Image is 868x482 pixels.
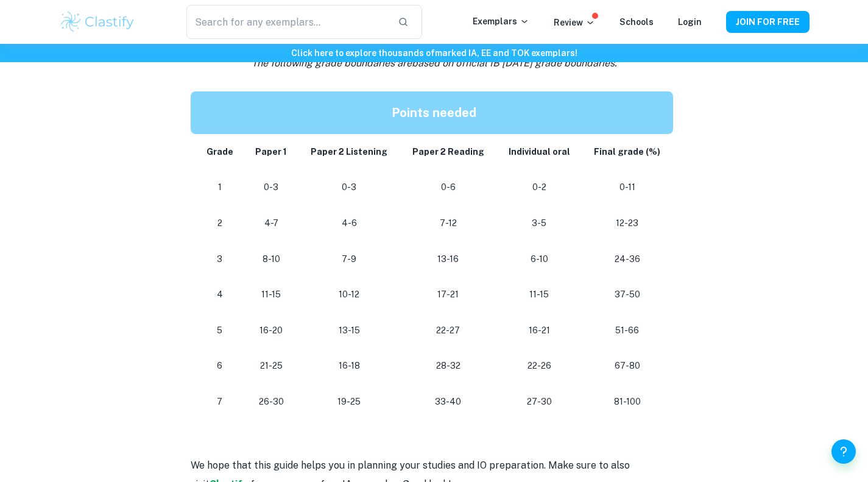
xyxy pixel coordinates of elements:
p: 4-7 [254,215,289,232]
p: 0-3 [254,179,289,196]
p: 5 [205,322,235,339]
strong: Final grade (%) [594,147,660,157]
img: Clastify logo [59,10,136,34]
a: Login [678,17,702,27]
strong: Individual oral [509,147,570,157]
button: Help and Feedback [831,439,856,464]
p: 3 [205,251,235,268]
p: 67-80 [591,358,663,374]
p: 12-23 [591,215,663,232]
p: 3-5 [506,215,572,232]
p: 21-25 [254,358,289,374]
strong: Paper 1 [255,147,287,157]
p: 0-2 [506,179,572,196]
button: JOIN FOR FREE [726,11,810,33]
p: 13-15 [308,322,390,339]
strong: Points needed [392,105,476,120]
a: Schools [619,17,654,27]
p: 8-10 [254,251,289,268]
p: 10-12 [308,286,390,303]
p: 26-30 [254,394,289,410]
p: 33-40 [410,394,487,410]
h6: Click here to explore thousands of marked IA, EE and TOK exemplars ! [2,46,866,60]
i: The following grade boundaries are [252,57,617,69]
p: 28-32 [410,358,487,374]
p: 7-9 [308,251,390,268]
p: 0-3 [308,179,390,196]
p: 17-21 [410,286,487,303]
p: 81-100 [591,394,663,410]
p: 6-10 [506,251,572,268]
p: 4-6 [308,215,390,232]
p: 7 [205,394,235,410]
p: 7-12 [410,215,487,232]
strong: Grade [206,147,233,157]
p: 1 [205,179,235,196]
p: 51-66 [591,322,663,339]
p: 16-18 [308,358,390,374]
input: Search for any exemplars... [186,5,387,39]
p: 4 [205,286,235,303]
p: 2 [205,215,235,232]
p: 0-6 [410,179,487,196]
p: 16-20 [254,322,289,339]
p: 16-21 [506,322,572,339]
p: 0-11 [591,179,663,196]
p: 24-36 [591,251,663,268]
p: 19-25 [308,394,390,410]
p: 22-26 [506,358,572,374]
p: 37-50 [591,286,663,303]
p: 22-27 [410,322,487,339]
p: Exemplars [473,15,529,28]
p: Review [554,16,595,29]
p: 13-16 [410,251,487,268]
p: 6 [205,358,235,374]
p: 27-30 [506,394,572,410]
p: 11-15 [254,286,289,303]
p: 11-15 [506,286,572,303]
strong: Paper 2 Reading [412,147,484,157]
strong: Paper 2 Listening [311,147,387,157]
span: based on official IB [DATE] grade boundaries. [412,57,617,69]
